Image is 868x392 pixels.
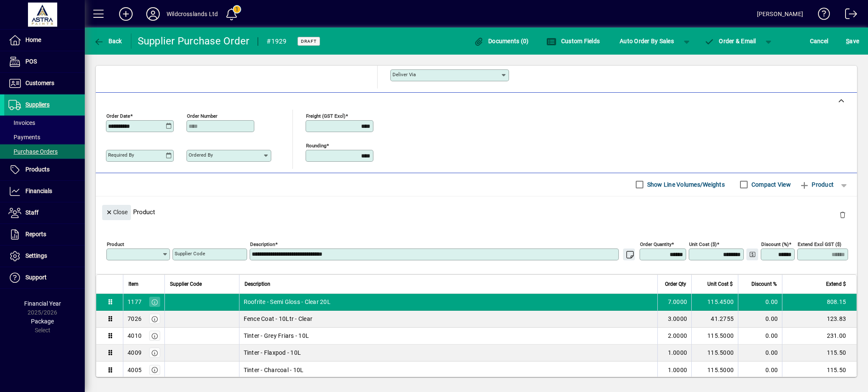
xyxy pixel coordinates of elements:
[808,33,831,49] button: Cancel
[810,34,829,48] span: Cancel
[112,6,139,22] button: Add
[8,134,40,141] span: Payments
[25,166,50,173] span: Products
[301,39,317,44] span: Draft
[691,345,738,362] td: 115.5000
[96,196,857,227] div: Product
[657,362,691,378] td: 1.0000
[4,159,85,180] a: Products
[799,178,834,191] span: Product
[250,241,275,247] mat-label: Description
[746,248,758,260] button: Change Price Levels
[244,366,304,374] span: Tinter - Charcoal - 10L
[832,205,853,225] button: Delete
[167,7,218,21] div: Wildcrosslands Ltd
[4,181,85,202] a: Financials
[645,180,725,189] label: Show Line Volumes/Weights
[4,51,85,72] a: POS
[128,331,142,340] div: 4010
[620,34,674,48] span: Auto Order By Sales
[782,328,857,345] td: 231.00
[782,311,857,328] td: 123.83
[657,311,691,328] td: 3.0000
[826,279,846,289] span: Extend $
[798,241,841,247] mat-label: Extend excl GST ($)
[92,33,124,49] button: Back
[4,267,85,288] a: Support
[24,300,61,307] span: Financial Year
[615,33,678,49] button: Auto Order By Sales
[170,279,202,289] span: Supplier Code
[138,34,250,48] div: Supplier Purchase Order
[128,348,142,357] div: 4009
[738,294,782,311] td: 0.00
[4,224,85,245] a: Reports
[689,241,717,247] mat-label: Unit Cost ($)
[392,72,416,77] mat-label: Deliver via
[474,38,529,44] span: Documents (0)
[244,348,301,357] span: Tinter - Flaxpod - 10L
[839,2,857,29] a: Logout
[306,113,345,119] mat-label: Freight (GST excl)
[244,331,309,340] span: Tinter - Grey Friars - 10L
[128,279,139,289] span: Item
[691,311,738,328] td: 41.2755
[25,101,50,108] span: Suppliers
[832,211,853,218] app-page-header-button: Delete
[704,38,756,44] span: Order & Email
[4,116,85,130] a: Invoices
[189,152,213,158] mat-label: Ordered by
[25,231,46,237] span: Reports
[267,35,287,48] div: #1929
[691,362,738,378] td: 115.5000
[4,30,85,51] a: Home
[738,345,782,362] td: 0.00
[657,328,691,345] td: 2.0000
[25,36,41,43] span: Home
[102,205,131,220] button: Close
[128,315,142,323] div: 7026
[106,113,130,119] mat-label: Order date
[8,119,35,126] span: Invoices
[640,241,671,247] mat-label: Order Quantity
[691,294,738,311] td: 115.4500
[107,241,124,247] mat-label: Product
[738,311,782,328] td: 0.00
[846,38,849,44] span: S
[4,144,85,159] a: Purchase Orders
[25,274,47,281] span: Support
[85,33,131,49] app-page-header-button: Back
[244,298,331,306] span: Roofrite - Semi Gloss - Clear 20L
[31,318,54,325] span: Package
[106,205,128,219] span: Close
[846,34,859,48] span: ave
[795,177,838,192] button: Product
[4,130,85,144] a: Payments
[108,152,134,158] mat-label: Required by
[100,208,133,215] app-page-header-button: Close
[139,6,167,22] button: Profile
[128,298,142,306] div: 1177
[4,202,85,224] a: Staff
[812,2,830,29] a: Knowledge Base
[657,294,691,311] td: 7.0000
[25,58,37,65] span: POS
[25,188,52,194] span: Financials
[544,33,602,49] button: Custom Fields
[738,328,782,345] td: 0.00
[94,38,122,44] span: Back
[8,148,58,155] span: Purchase Orders
[25,252,47,259] span: Settings
[782,294,857,311] td: 808.15
[782,345,857,362] td: 115.50
[782,362,857,378] td: 115.50
[25,80,54,86] span: Customers
[761,241,789,247] mat-label: Discount (%)
[128,366,142,374] div: 4005
[657,345,691,362] td: 1.0000
[757,7,803,21] div: [PERSON_NAME]
[751,279,777,289] span: Discount %
[472,33,531,49] button: Documents (0)
[844,33,861,49] button: Save
[4,246,85,267] a: Settings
